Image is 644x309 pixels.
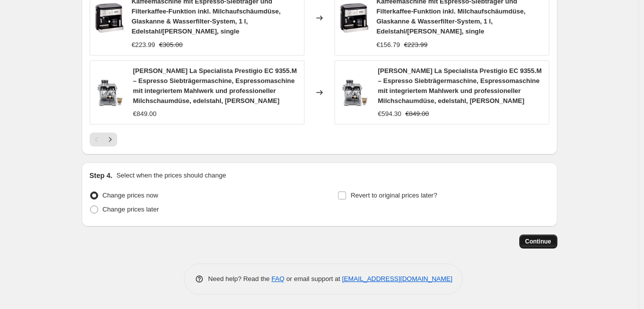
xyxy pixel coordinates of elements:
span: Revert to original prices later? [351,191,437,199]
div: €223.99 [132,40,155,50]
p: Select when the prices should change [116,170,226,180]
a: FAQ [271,275,284,282]
button: Continue [519,234,557,248]
img: 71zp6TCMhML_80x.jpg [340,3,369,33]
div: €594.30 [378,109,402,119]
span: Change prices now [103,191,158,199]
strike: €305.00 [159,40,183,50]
div: €156.79 [377,40,400,50]
img: 71zp6TCMhML_80x.jpg [95,3,124,33]
button: Next [103,132,117,146]
span: Change prices later [103,205,159,213]
img: 71Djm5XN63L_80x.jpg [95,77,125,107]
a: [EMAIL_ADDRESS][DOMAIN_NAME] [342,275,452,282]
img: 71Djm5XN63L_80x.jpg [340,77,370,107]
span: Need help? Read the [208,275,272,282]
strike: €849.00 [406,109,429,119]
nav: Pagination [90,132,117,146]
span: Continue [525,237,551,245]
div: €849.00 [133,109,157,119]
strike: €223.99 [404,40,428,50]
span: or email support at [284,275,342,282]
span: [PERSON_NAME] La Specialista Prestigio EC 9355.M – Espresso Siebträgermaschine, Espressomaschine ... [378,67,542,104]
span: [PERSON_NAME] La Specialista Prestigio EC 9355.M – Espresso Siebträgermaschine, Espressomaschine ... [133,67,297,104]
h2: Step 4. [90,170,113,180]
